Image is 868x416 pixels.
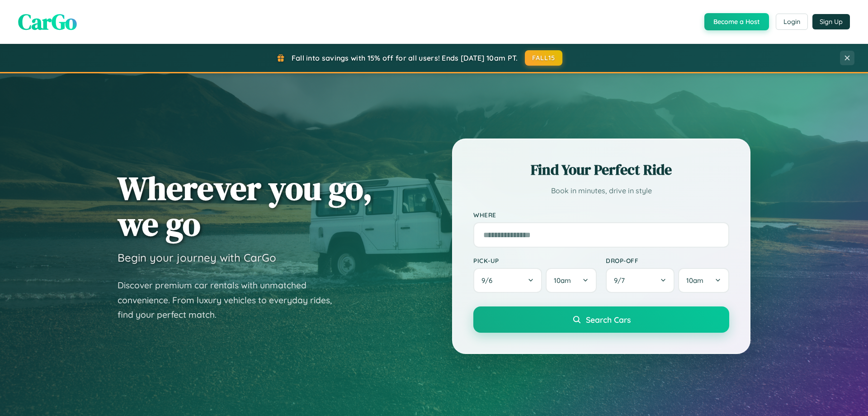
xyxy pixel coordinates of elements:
[704,13,769,30] button: Become a Host
[776,14,808,30] button: Login
[481,276,497,285] span: 9 / 6
[546,268,597,293] button: 10am
[473,268,542,293] button: 9/6
[292,53,518,62] span: Fall into savings with 15% off for all users! Ends [DATE] 10am PT.
[118,278,344,322] p: Discover premium car rentals with unmatched convenience. From luxury vehicles to everyday rides, ...
[473,160,729,180] h2: Find Your Perfect Ride
[812,14,850,29] button: Sign Up
[118,251,276,264] h3: Begin your journey with CarGo
[686,276,703,285] span: 10am
[678,268,729,293] button: 10am
[606,257,729,264] label: Drop-off
[18,7,77,37] span: CarGo
[473,257,597,264] label: Pick-up
[606,268,675,293] button: 9/7
[586,315,631,325] span: Search Cars
[614,276,629,285] span: 9 / 7
[473,184,729,197] p: Book in minutes, drive in style
[473,211,729,219] label: Where
[525,50,563,66] button: FALL15
[473,306,729,333] button: Search Cars
[118,170,373,242] h1: Wherever you go, we go
[554,276,571,285] span: 10am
